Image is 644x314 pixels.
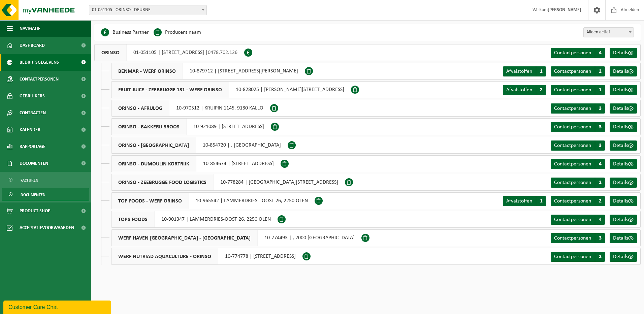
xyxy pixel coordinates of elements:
[20,20,40,37] span: Navigatie
[20,37,45,54] span: Dashboard
[610,252,637,262] a: Details
[111,248,302,265] div: 10-774778 | [STREET_ADDRESS]
[610,122,637,132] a: Details
[613,180,628,185] span: Details
[111,229,361,246] div: 10-774493 | , 2000 [GEOGRAPHIC_DATA]
[595,252,605,262] span: 2
[583,27,634,37] span: Alleen actief
[503,66,546,76] a: Afvalstoffen 1
[20,54,59,71] span: Bedrijfsgegevens
[548,7,581,12] strong: [PERSON_NAME]
[613,198,628,204] span: Details
[2,188,89,201] a: Documenten
[613,254,628,259] span: Details
[111,63,305,80] div: 10-879712 | [STREET_ADDRESS][PERSON_NAME]
[551,252,605,262] a: Contactpersonen 2
[613,69,628,74] span: Details
[551,178,605,188] a: Contactpersonen 2
[551,140,605,151] a: Contactpersonen 3
[595,178,605,188] span: 2
[595,215,605,225] span: 4
[2,174,89,186] a: Facturen
[20,202,50,219] span: Product Shop
[551,233,605,243] a: Contactpersonen 3
[551,66,605,76] a: Contactpersonen 2
[111,81,351,98] div: 10-828025 | [PERSON_NAME][STREET_ADDRESS]
[551,85,605,95] a: Contactpersonen 1
[95,44,127,61] span: ORINSO
[101,27,149,37] li: Business Partner
[595,85,605,95] span: 1
[584,28,634,37] span: Alleen actief
[89,5,206,15] span: 01-051105 - ORINSO - DEURNE
[111,119,187,135] span: ORINSO - BAKKERIJ BROOS
[111,100,270,117] div: 10-970512 | KRUIPIN 1145, 9130 KALLO
[554,143,591,148] span: Contactpersonen
[554,254,591,259] span: Contactpersonen
[613,87,628,93] span: Details
[111,156,196,172] span: ORINSO - DUMOULIN KORTRIJK
[111,63,183,79] span: BENMAR - WERF ORINSO
[536,66,546,76] span: 1
[506,69,532,74] span: Afvalstoffen
[595,122,605,132] span: 3
[111,137,288,154] div: 10-854720 | , [GEOGRAPHIC_DATA]
[595,48,605,58] span: 4
[595,159,605,169] span: 4
[613,217,628,222] span: Details
[111,193,189,209] span: TOP FOODS - WERF ORINSO
[506,198,532,204] span: Afvalstoffen
[3,299,112,314] iframe: chat widget
[111,174,345,191] div: 10-778284 | [GEOGRAPHIC_DATA][STREET_ADDRESS]
[551,103,605,114] a: Contactpersonen 3
[554,217,591,222] span: Contactpersonen
[111,211,155,227] span: TOPS FOODS
[551,122,605,132] a: Contactpersonen 3
[111,211,278,228] div: 10-901347 | LAMMERDRIES-OOST 26, 2250 OLEN
[613,161,628,167] span: Details
[551,159,605,169] a: Contactpersonen 4
[111,248,218,264] span: WERF NUTRIAD AQUACULTURE - ORINSO
[551,196,605,206] a: Contactpersonen 2
[554,69,591,74] span: Contactpersonen
[20,121,40,138] span: Kalender
[613,124,628,130] span: Details
[20,88,45,104] span: Gebruikers
[20,71,59,88] span: Contactpersonen
[610,66,637,76] a: Details
[20,138,45,155] span: Rapportage
[111,174,214,190] span: ORINSO - ZEEBRUGGE FOOD LOGISTICS
[610,85,637,95] a: Details
[111,82,229,98] span: FRUIT JUICE - ZEEBRUGGE 131 - WERF ORINSO
[20,155,48,172] span: Documenten
[111,118,271,135] div: 10-921089 | [STREET_ADDRESS]
[613,50,628,56] span: Details
[551,215,605,225] a: Contactpersonen 4
[551,48,605,58] a: Contactpersonen 4
[111,100,169,116] span: ORINSO - AFRULOG
[20,219,74,236] span: Acceptatievoorwaarden
[610,48,637,58] a: Details
[154,27,201,37] li: Producent naam
[208,50,237,55] span: 0478.702.126
[503,196,546,206] a: Afvalstoffen 1
[111,230,258,246] span: WERF HAVEN [GEOGRAPHIC_DATA] - [GEOGRAPHIC_DATA]
[20,104,46,121] span: Contracten
[21,188,45,201] span: Documenten
[610,233,637,243] a: Details
[111,192,315,209] div: 10-965542 | LAMMERDRIES - OOST 26, 2250 OLEN
[21,174,38,187] span: Facturen
[554,106,591,111] span: Contactpersonen
[554,124,591,130] span: Contactpersonen
[536,196,546,206] span: 1
[610,140,637,151] a: Details
[506,87,532,93] span: Afvalstoffen
[536,85,546,95] span: 2
[595,140,605,151] span: 3
[613,143,628,148] span: Details
[554,87,591,93] span: Contactpersonen
[554,198,591,204] span: Contactpersonen
[610,178,637,188] a: Details
[503,85,546,95] a: Afvalstoffen 2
